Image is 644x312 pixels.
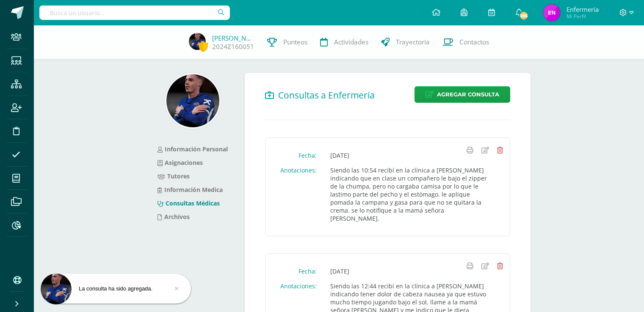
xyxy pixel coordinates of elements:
a: Imprimir [467,145,473,154]
span: [DATE] [330,267,349,275]
a: Consultas Médicas [158,199,220,207]
span: Punteos [283,38,307,47]
span: [DATE] [330,151,349,159]
td: Anotaciones: [274,163,323,226]
a: [PERSON_NAME] [212,34,254,42]
img: deaeaa9b44bd8ed96b960285b33be698.png [166,74,219,127]
a: Eliminar [497,145,503,154]
span: Agregar Consulta [437,87,499,102]
div: La consulta ha sido agregada. [41,285,191,293]
a: Imprimir [467,260,473,270]
span: 186 [519,11,528,20]
a: Información Personal [158,145,228,153]
a: Contactos [436,25,495,59]
a: Agregar Consulta [415,86,510,103]
span: Consultas a Enfermería [278,89,375,101]
a: Eliminar [497,260,503,270]
img: 5f939560e9c365184a514f7e58428684.png [189,33,206,50]
a: Punteos [261,25,314,59]
a: Trayectoria [375,25,436,59]
span: Mi Perfil [567,13,599,20]
a: Actividades [314,25,375,59]
span: Trayectoria [396,38,430,47]
input: Busca un usuario... [39,5,230,20]
span: Contactos [459,38,489,47]
td: Siendo las 10:54 recibí en la clínica a [PERSON_NAME] indicando que en clase un compañero le bajo... [323,163,501,226]
td: Fecha: [274,264,323,279]
a: 2024Z160051 [212,42,254,51]
a: Editar [481,145,489,154]
a: Archivos [158,213,190,221]
a: Tutores [158,172,190,180]
a: Asignaciones [158,159,203,167]
span: Enfermería [567,5,599,14]
td: Fecha: [274,148,323,163]
img: 9282fce470099ad46d32b14798152acb.png [543,4,560,21]
a: Editar [481,260,489,270]
span: Actividades [334,38,368,47]
a: Información Medica [158,186,223,194]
